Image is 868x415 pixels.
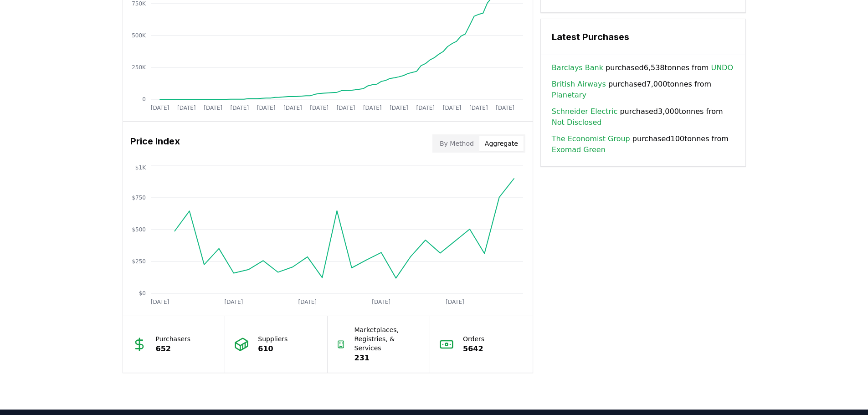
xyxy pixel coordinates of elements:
[552,79,734,101] span: purchased 7,000 tonnes from
[204,105,222,111] tspan: [DATE]
[552,79,606,90] a: British Airways
[469,105,488,111] tspan: [DATE]
[224,299,243,305] tspan: [DATE]
[258,343,288,354] p: 610
[132,64,146,71] tspan: 250K
[711,62,733,73] a: UNDO
[552,133,734,155] span: purchased 100 tonnes from
[446,299,464,305] tspan: [DATE]
[552,117,602,128] a: Not Disclosed
[552,62,733,73] span: purchased 6,538 tonnes from
[132,226,146,233] tspan: $500
[283,105,302,111] tspan: [DATE]
[463,343,484,354] p: 5642
[132,258,146,265] tspan: $250
[416,105,435,111] tspan: [DATE]
[463,334,484,343] p: Orders
[354,325,421,353] p: Marketplaces, Registries, & Services
[372,299,390,305] tspan: [DATE]
[132,0,146,7] tspan: 750K
[258,334,288,343] p: Suppliers
[336,105,355,111] tspan: [DATE]
[552,62,603,73] a: Barclays Bank
[442,105,461,111] tspan: [DATE]
[434,136,479,151] button: By Method
[310,105,329,111] tspan: [DATE]
[132,195,146,201] tspan: $750
[132,32,146,39] tspan: 500K
[363,105,381,111] tspan: [DATE]
[142,96,146,102] tspan: 0
[135,164,146,171] tspan: $1K
[177,105,195,111] tspan: [DATE]
[552,90,586,101] a: Planetary
[130,134,180,153] h3: Price Index
[150,105,169,111] tspan: [DATE]
[257,105,275,111] tspan: [DATE]
[552,30,734,44] h3: Latest Purchases
[479,136,524,151] button: Aggregate
[156,343,191,354] p: 652
[139,290,145,297] tspan: $0
[230,105,249,111] tspan: [DATE]
[156,334,191,343] p: Purchasers
[354,353,421,364] p: 231
[496,105,514,111] tspan: [DATE]
[552,106,617,117] a: Schneider Electric
[552,133,630,144] a: The Economist Group
[390,105,408,111] tspan: [DATE]
[552,144,606,155] a: Exomad Green
[298,299,317,305] tspan: [DATE]
[552,106,734,128] span: purchased 3,000 tonnes from
[150,299,169,305] tspan: [DATE]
